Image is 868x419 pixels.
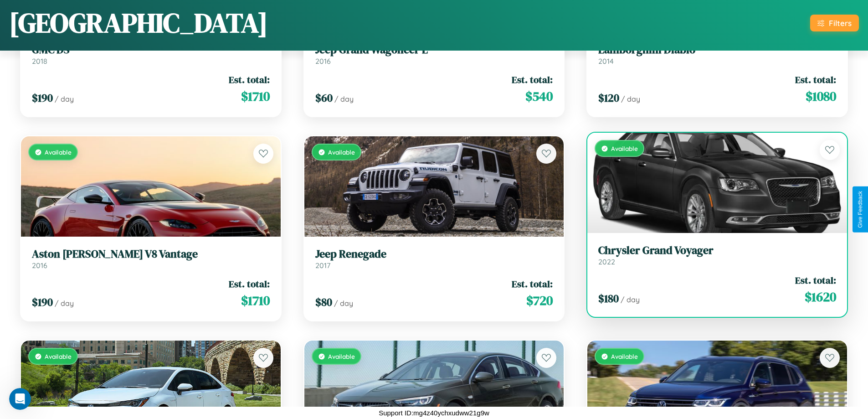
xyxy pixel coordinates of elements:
[32,295,53,310] span: $ 190
[334,299,353,308] span: / day
[32,90,53,105] span: $ 190
[525,87,553,105] span: $ 540
[9,4,268,41] h1: [GEOGRAPHIC_DATA]
[55,299,74,308] span: / day
[32,57,47,66] span: 2018
[512,73,553,86] span: Est. total:
[328,148,355,156] span: Available
[32,261,47,270] span: 2016
[315,57,331,66] span: 2016
[621,94,640,103] span: / day
[611,352,638,360] span: Available
[621,295,640,304] span: / day
[32,43,270,66] a: GMC DS2018
[805,288,836,306] span: $ 1620
[315,90,333,105] span: $ 60
[795,274,836,287] span: Est. total:
[598,244,836,266] a: Chrysler Grand Voyager2022
[598,257,615,266] span: 2022
[795,73,836,86] span: Est. total:
[810,15,859,31] button: Filters
[32,248,270,270] a: Aston [PERSON_NAME] V8 Vantage2016
[806,87,836,105] span: $ 1080
[315,43,553,66] a: Jeep Grand Wagoneer L2016
[45,352,72,360] span: Available
[315,261,330,270] span: 2017
[512,277,553,290] span: Est. total:
[334,94,354,103] span: / day
[598,244,836,257] h3: Chrysler Grand Voyager
[241,291,270,310] span: $ 1710
[829,18,852,28] div: Filters
[55,94,74,103] span: / day
[45,148,72,156] span: Available
[857,191,863,228] div: Give Feedback
[241,87,270,105] span: $ 1710
[611,145,638,152] span: Available
[598,43,836,66] a: Lamborghini Diablo2014
[9,388,31,410] iframe: Intercom live chat
[229,277,270,290] span: Est. total:
[598,90,619,105] span: $ 120
[315,248,553,270] a: Jeep Renegade2017
[32,248,270,261] h3: Aston [PERSON_NAME] V8 Vantage
[229,73,270,86] span: Est. total:
[328,352,355,360] span: Available
[526,291,553,310] span: $ 720
[315,248,553,261] h3: Jeep Renegade
[598,57,614,66] span: 2014
[379,407,489,419] p: Support ID: mg4z40ychxudww21g9w
[315,295,332,310] span: $ 80
[598,291,619,306] span: $ 180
